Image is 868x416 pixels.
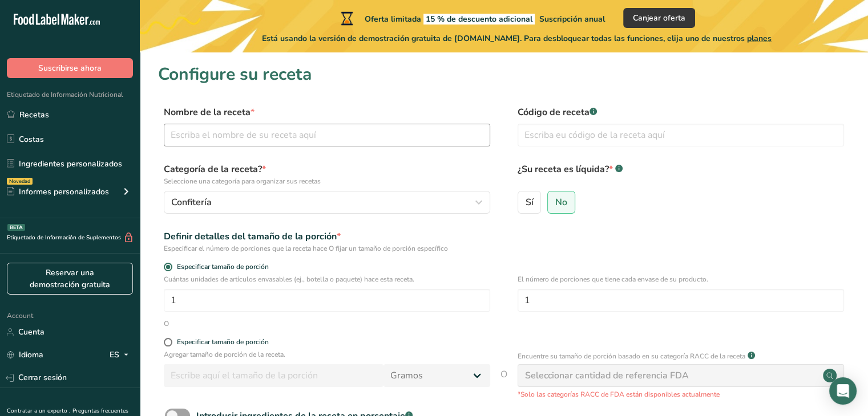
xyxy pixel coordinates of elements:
[829,377,857,405] div: Open Intercom Messenger
[164,319,169,329] div: O
[338,11,605,25] div: Oferta limitada
[518,389,844,399] p: *Solo las categorías RACC de FDA están disponibles actualmente
[623,8,695,28] button: Canjear oferta
[164,162,490,186] label: Categoría de la receta?
[518,124,844,146] input: Escriba eu código de la receta aquí
[518,351,745,361] p: Encuentre su tamaño de porción basado en su categoría RACC de la receta
[7,178,33,185] div: Novedad
[262,32,772,44] span: Está usando la versión de demostración gratuita de [DOMAIN_NAME]. Para desbloquear todas las func...
[518,105,844,119] label: Código de receta
[164,274,490,284] p: Cuántas unidades de artículos envasables (ej., botella o paquete) hace esta receta.
[164,364,383,387] input: Escribe aquí el tamaño de la porción
[525,369,689,382] div: Seleccionar cantidad de referencia FDA
[164,176,490,186] p: Seleccione una categoría para organizar sus recetas
[747,33,772,44] span: planes
[7,407,70,415] a: Contratar a un experto .
[526,197,534,208] span: Sí
[555,197,567,208] span: No
[38,62,102,74] span: Suscribirse ahora
[177,338,269,346] div: Especificar tamaño de porción
[164,230,490,243] div: Definir detalles del tamaño de la porción
[518,274,844,284] p: El número de porciones que tiene cada envase de su producto.
[7,345,43,365] a: Idioma
[539,14,605,25] span: Suscripción anual
[164,243,490,254] div: Especificar el número de porciones que la receta hace O fijar un tamaño de porción específico
[171,195,212,209] span: Confitería
[164,124,490,146] input: Escriba el nombre de su receta aquí
[7,58,133,78] button: Suscribirse ahora
[423,14,535,25] span: 15 % de descuento adicional
[7,224,25,231] div: BETA
[633,12,685,24] span: Canjear oferta
[172,263,269,271] span: Especificar tamaño de porción
[518,162,844,186] label: ¿Su receta es líquida?
[500,368,507,399] span: O
[110,348,133,362] div: ES
[158,62,850,87] h1: Configure su receta
[164,191,490,214] button: Confitería
[7,186,109,198] div: Informes personalizados
[164,105,490,119] label: Nombre de la receta
[164,349,490,360] p: Agregar tamaño de porción de la receta.
[7,263,133,295] a: Reservar una demostración gratuita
